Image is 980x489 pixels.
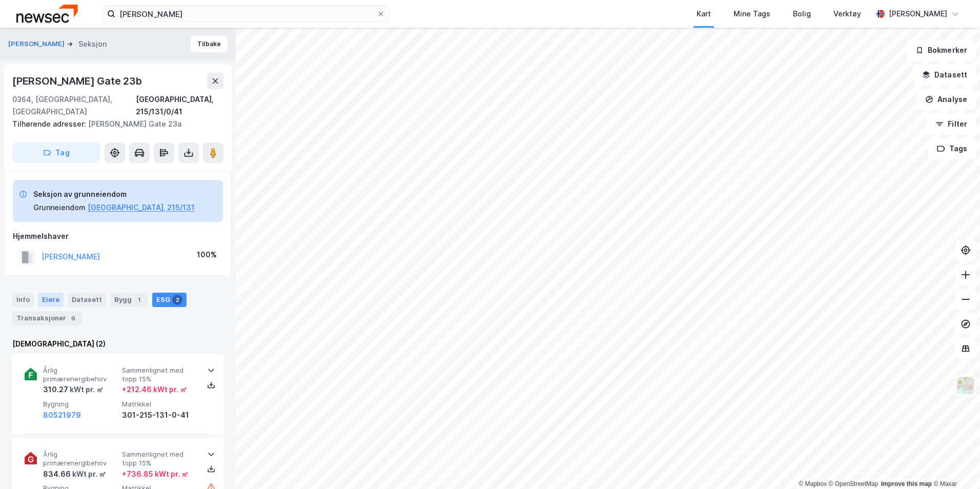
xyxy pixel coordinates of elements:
div: Datasett [68,293,106,307]
input: Søk på adresse, matrikkel, gårdeiere, leietakere eller personer [115,6,377,22]
div: Mine Tags [733,8,770,20]
span: Årlig primærenergibehov [43,366,118,384]
div: Hjemmelshaver [13,230,223,242]
div: Bygg [110,293,148,307]
div: [DEMOGRAPHIC_DATA] (2) [12,338,223,350]
button: Datasett [913,65,976,85]
div: ESG [152,293,187,307]
div: Eiere [38,293,64,307]
a: OpenStreetMap [829,480,879,487]
div: Seksjon [78,38,107,50]
span: Matrikkel [122,400,197,409]
div: [PERSON_NAME] Gate 23b [12,73,144,89]
span: Tilhørende adresser: [12,119,88,128]
div: + 736.85 kWt pr. ㎡ [122,468,189,480]
div: + 212.46 kWt pr. ㎡ [122,383,187,396]
button: 80521979 [43,409,81,421]
button: Analyse [916,89,976,110]
div: Verktøy [833,8,861,20]
img: Z [956,376,975,395]
button: Bokmerker [907,40,976,60]
img: newsec-logo.f6e21ccffca1b3a03d2d.png [16,5,78,23]
a: Improve this map [881,480,932,487]
span: Sammenlignet med topp 15% [122,450,197,468]
div: 6 [68,313,78,323]
div: [PERSON_NAME] [889,8,947,20]
button: Tilbake [191,36,228,52]
button: Tag [12,142,100,163]
div: Kart [697,8,711,20]
div: Grunneiendom [33,201,86,214]
div: 301-215-131-0-41 [122,409,197,421]
a: Mapbox [799,480,827,487]
button: [PERSON_NAME] [8,39,67,49]
div: [GEOGRAPHIC_DATA], 215/131/0/41 [136,93,224,118]
button: [GEOGRAPHIC_DATA], 215/131 [88,201,195,214]
iframe: Chat Widget [929,440,980,489]
div: 100% [197,249,217,261]
div: 2 [172,295,182,305]
div: Bolig [793,8,811,20]
div: Transaksjoner [12,311,83,325]
button: Filter [927,114,976,134]
div: Info [12,293,34,307]
div: 0364, [GEOGRAPHIC_DATA], [GEOGRAPHIC_DATA] [12,93,136,118]
div: kWt pr. ㎡ [71,468,106,480]
div: Seksjon av grunneiendom [33,188,195,200]
span: Sammenlignet med topp 15% [122,366,197,384]
div: Kontrollprogram for chat [929,440,980,489]
button: Tags [928,138,976,159]
span: Årlig primærenergibehov [43,450,118,468]
span: Bygning [43,400,118,409]
div: 1 [134,295,144,305]
div: [PERSON_NAME] Gate 23a [12,118,215,130]
div: kWt pr. ㎡ [68,383,104,396]
div: 310.27 [43,383,104,396]
div: 834.66 [43,468,106,480]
